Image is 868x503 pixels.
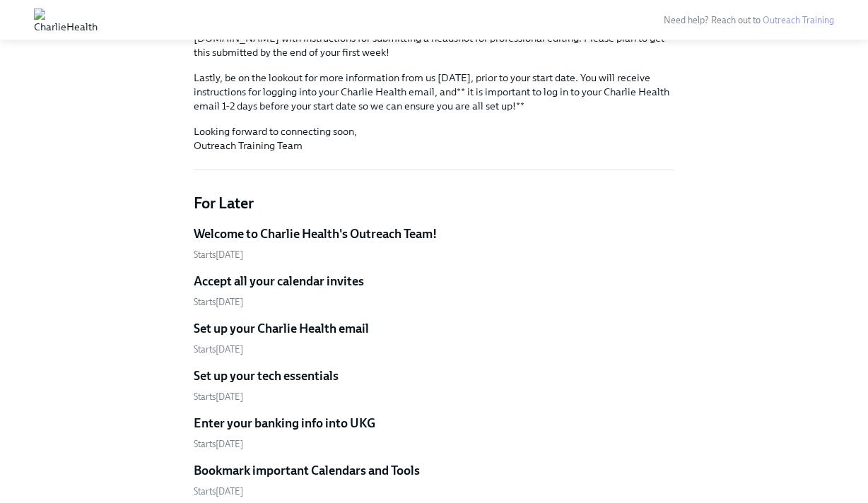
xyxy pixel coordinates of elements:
span: Monday, August 18th 2025, 10:00 am [194,486,243,497]
span: Monday, August 18th 2025, 10:00 am [194,391,243,402]
h5: Bookmark important Calendars and Tools [194,462,420,479]
a: Outreach Training [763,15,834,25]
span: Monday, August 18th 2025, 10:00 am [194,439,243,449]
h5: Set up your tech essentials [194,367,339,384]
span: Need help? Reach out to [664,15,834,25]
a: Welcome to Charlie Health's Outreach Team!Starts[DATE] [194,225,674,261]
span: Monday, August 18th 2025, 10:00 am [194,297,243,307]
p: Looking forward to connecting soon, Outreach Training Team [194,124,674,153]
span: Friday, August 15th 2025, 10:00 am [194,249,243,260]
h4: For Later [194,193,674,214]
h5: Welcome to Charlie Health's Outreach Team! [194,225,437,242]
a: Set up your Charlie Health emailStarts[DATE] [194,320,674,356]
a: Accept all your calendar invitesStarts[DATE] [194,273,674,309]
h5: Enter your banking info into UKG [194,415,375,432]
h5: Accept all your calendar invites [194,273,364,290]
img: CharlieHealth [34,8,98,31]
span: Monday, August 18th 2025, 10:00 am [194,344,243,355]
a: Set up your tech essentialsStarts[DATE] [194,367,674,403]
a: Enter your banking info into UKGStarts[DATE] [194,415,674,451]
p: Lastly, be on the lookout for more information from us [DATE], prior to your start date. You will... [194,71,674,113]
a: Bookmark important Calendars and ToolsStarts[DATE] [194,462,674,498]
h5: Set up your Charlie Health email [194,320,369,337]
